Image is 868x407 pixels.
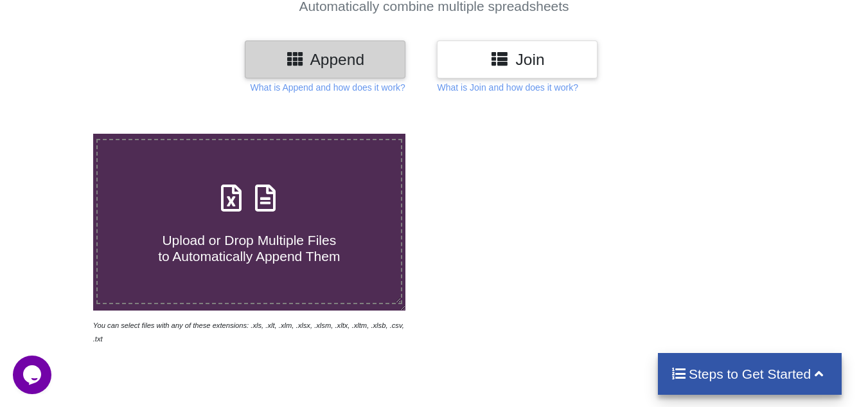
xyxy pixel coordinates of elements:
[671,366,829,382] h4: Steps to Get Started
[437,81,578,94] p: What is Join and how does it work?
[13,356,54,394] iframe: chat widget
[254,50,396,69] h3: Append
[93,321,404,343] i: You can select files with any of these extensions: .xls, .xlt, .xlm, .xlsx, .xlsm, .xltx, .xltm, ...
[251,81,405,94] p: What is Append and how does it work?
[447,50,588,69] h3: Join
[158,233,340,264] span: Upload or Drop Multiple Files to Automatically Append Them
